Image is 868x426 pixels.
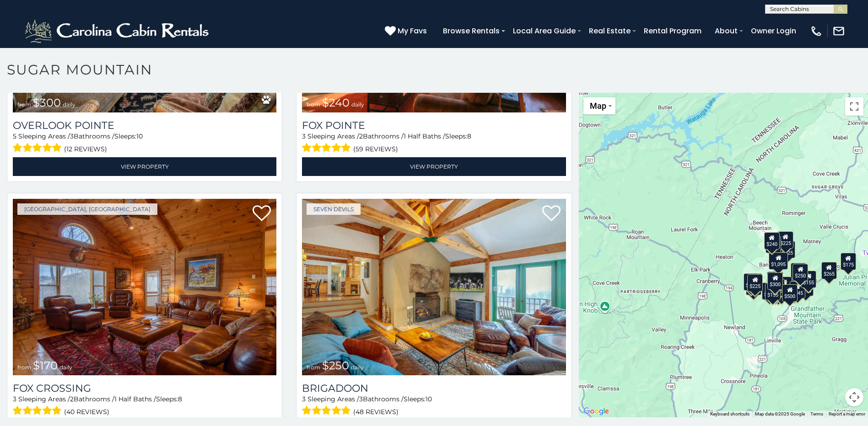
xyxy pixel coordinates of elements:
[302,199,566,375] img: Brigadoon
[353,406,399,418] span: (48 reviews)
[13,119,276,132] a: Overlook Pointe
[710,23,742,39] a: About
[581,405,611,417] a: Open this area in Google Maps (opens a new window)
[385,25,429,37] a: My Favs
[351,101,364,108] span: daily
[70,395,74,403] span: 2
[710,411,749,417] button: Keyboard shortcuts
[136,132,143,140] span: 10
[790,281,805,298] div: $345
[542,204,561,224] a: Add to favorites
[322,96,350,109] span: $240
[769,252,788,270] div: $1,095
[13,132,276,155] div: Sleeping Areas / Bathrooms / Sleeps:
[253,204,271,224] a: Add to favorites
[17,101,31,108] span: from
[747,274,763,292] div: $225
[780,241,795,258] div: $125
[821,262,837,279] div: $265
[782,284,798,302] div: $500
[398,25,427,37] span: My Favs
[322,359,349,372] span: $250
[778,231,793,249] div: $225
[178,395,182,403] span: 8
[13,199,276,375] a: Fox Crossing from $170 daily
[302,395,306,403] span: 3
[353,143,398,155] span: (59 reviews)
[767,272,782,289] div: $190
[583,97,615,114] button: Change map style
[744,273,759,291] div: $240
[17,203,157,215] a: [GEOGRAPHIC_DATA], [GEOGRAPHIC_DATA]
[64,406,109,418] span: (40 reviews)
[302,132,306,140] span: 3
[33,96,61,109] span: $300
[59,364,72,371] span: daily
[767,272,783,290] div: $300
[801,271,816,288] div: $155
[845,388,863,406] button: Map camera controls
[17,364,31,371] span: from
[302,119,566,132] a: Fox Pointe
[13,395,16,403] span: 3
[63,101,75,108] span: daily
[23,17,213,45] img: White-1-2.png
[793,264,808,281] div: $250
[302,394,566,418] div: Sleeping Areas / Bathrooms / Sleeps:
[13,199,276,375] img: Fox Crossing
[832,25,845,37] img: mail-regular-white.png
[841,253,856,270] div: $175
[33,359,58,372] span: $170
[426,395,432,403] span: 10
[114,395,156,403] span: 1 Half Baths /
[639,23,706,39] a: Rental Program
[810,411,823,416] a: Terms (opens in new tab)
[764,232,780,250] div: $240
[13,132,16,140] span: 5
[438,23,504,39] a: Browse Rentals
[359,395,363,403] span: 3
[302,132,566,155] div: Sleeping Areas / Bathrooms / Sleeps:
[766,282,782,299] div: $175
[13,382,276,394] a: Fox Crossing
[70,132,74,140] span: 3
[302,157,566,176] a: View Property
[307,203,361,215] a: Seven Devils
[307,101,320,108] span: from
[508,23,580,39] a: Local Area Guide
[755,411,805,416] span: Map data ©2025 Google
[13,394,276,418] div: Sleeping Areas / Bathrooms / Sleeps:
[302,382,566,394] a: Brigadoon
[351,364,364,371] span: daily
[765,283,781,300] div: $155
[302,199,566,375] a: Brigadoon from $250 daily
[810,25,823,37] img: phone-regular-white.png
[467,132,471,140] span: 8
[776,277,792,294] div: $200
[359,132,363,140] span: 2
[746,23,801,39] a: Owner Login
[791,263,806,280] div: $140
[581,405,611,417] img: Google
[829,411,865,416] a: Report a map error
[13,157,276,176] a: View Property
[404,132,445,140] span: 1 Half Baths /
[590,101,606,111] span: Map
[845,97,863,116] button: Toggle fullscreen view
[584,23,635,39] a: Real Estate
[64,143,107,155] span: (12 reviews)
[307,364,320,371] span: from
